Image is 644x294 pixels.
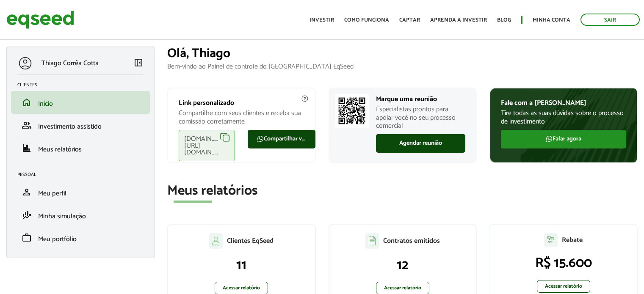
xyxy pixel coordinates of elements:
[38,234,77,245] span: Meu portfólio
[167,184,638,198] h2: Meus relatórios
[22,210,32,220] span: finance_mode
[38,98,53,110] span: Início
[383,237,440,245] p: Contratos emitidos
[41,59,99,67] p: Thiago Corrêa Cotta
[310,17,334,23] a: Investir
[17,172,150,177] h2: Pessoal
[11,203,150,226] li: Minha simulação
[301,95,309,102] img: agent-meulink-info2.svg
[335,94,369,128] img: Marcar reunião com consultor
[501,99,626,107] p: Fale com a [PERSON_NAME]
[38,211,86,222] span: Minha simulação
[399,17,420,23] a: Captar
[227,237,274,245] p: Clientes EqSeed
[430,17,487,23] a: Aprenda a investir
[338,257,467,273] p: 12
[580,14,640,26] a: Sair
[133,58,144,68] span: left_panel_close
[344,17,389,23] a: Como funciona
[11,91,150,114] li: Início
[499,255,628,271] p: R$ 15.600
[17,210,144,220] a: finance_modeMinha simulação
[177,257,306,273] p: 11
[22,233,32,243] span: work
[17,120,144,130] a: groupInvestimento assistido
[17,97,144,107] a: homeInício
[11,226,150,249] li: Meu portfólio
[22,143,32,153] span: finance
[22,97,32,107] span: home
[209,233,223,248] img: agent-clientes.svg
[38,188,66,199] span: Meu perfil
[376,105,465,130] p: Especialistas prontos para apoiar você no seu processo comercial
[11,181,150,203] li: Meu perfil
[544,233,558,247] img: agent-relatorio.svg
[376,95,465,103] p: Marque uma reunião
[546,135,553,142] img: FaWhatsapp.svg
[167,47,638,60] h1: Olá, Thiago
[501,109,626,125] p: Tire todas as suas dúvidas sobre o processo de investimento
[22,120,32,130] span: group
[257,135,264,142] img: FaWhatsapp.svg
[562,236,583,244] p: Rebate
[133,58,144,69] a: Colapsar menu
[376,134,465,153] a: Agendar reunião
[365,233,379,249] img: agent-contratos.svg
[248,130,315,148] a: Compartilhar via WhatsApp
[17,233,144,243] a: workMeu portfólio
[497,17,511,23] a: Blog
[179,130,235,161] div: [DOMAIN_NAME][URL][DOMAIN_NAME]
[17,187,144,197] a: personMeu perfil
[501,130,626,148] a: Falar agora
[22,187,32,197] span: person
[533,17,570,23] a: Minha conta
[11,114,150,137] li: Investimento assistido
[17,143,144,153] a: financeMeus relatórios
[537,280,590,293] a: Acessar relatório
[6,8,74,31] img: EqSeed
[167,63,638,71] p: Bem-vindo ao Painel de controle do [GEOGRAPHIC_DATA] EqSeed
[17,82,150,88] h2: Clientes
[179,99,304,107] p: Link personalizado
[179,109,304,125] p: Compartilhe com seus clientes e receba sua comissão corretamente
[11,137,150,159] li: Meus relatórios
[38,121,102,132] span: Investimento assistido
[38,144,82,155] span: Meus relatórios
